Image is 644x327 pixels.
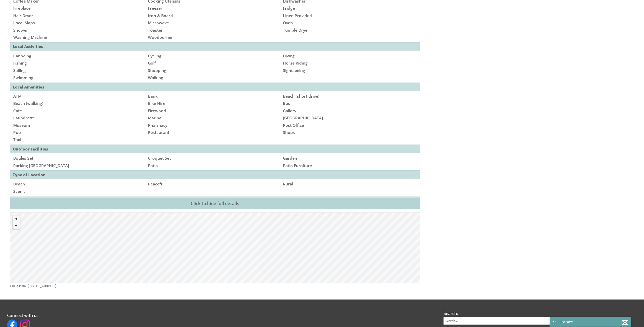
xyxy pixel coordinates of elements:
li: Marina [147,114,282,121]
li: Swimming [13,74,147,81]
li: Linen Provided [282,12,417,19]
li: Cafe [13,107,147,114]
li: Laundrette [13,114,147,121]
li: Restaurant [147,129,282,136]
li: Firewood [147,107,282,114]
li: Cycling [147,52,282,59]
li: Fridge [282,5,417,12]
li: ATM [13,93,147,100]
li: Iron & Board [147,12,282,19]
li: Toaster [147,27,282,34]
li: Patio [147,162,282,169]
li: Hair Dryer [13,12,147,19]
p: [STREET_ADDRESS] [10,283,420,290]
li: Rural [282,180,417,187]
li: Taxi [13,136,147,143]
li: Bus [282,100,417,107]
li: Garden [282,155,417,162]
li: Boules Set [13,155,147,162]
li: Diving [282,52,417,59]
li: Golf [147,59,282,67]
li: Beach (walking) [13,100,147,107]
input: Search... [444,317,631,325]
li: Washing Machine [13,34,147,41]
li: Sailing [13,67,147,74]
th: Local Activities [10,42,420,51]
li: Fishing [13,59,147,67]
li: Freezer [147,5,282,12]
th: Outdoor Facilities [10,145,420,153]
li: Walking [147,74,282,81]
li: [GEOGRAPHIC_DATA] [282,114,417,121]
h3: Connect with us: [7,313,431,318]
li: Shops [282,129,417,136]
li: Post Office [282,122,417,129]
button: Zoom in [13,216,20,222]
th: Type of Location [10,171,420,179]
li: Bank [147,93,282,100]
li: Croquet Set [147,155,282,162]
li: Parking [GEOGRAPHIC_DATA] [13,162,147,169]
h3: Search: [444,311,631,316]
li: Oven [282,19,417,26]
li: Horse Riding [282,59,417,67]
li: Pub [13,129,147,136]
li: Shower [13,27,147,34]
li: Shopping [147,67,282,74]
th: Local Amenities [10,83,420,91]
li: Local Maps [13,19,147,26]
li: Museum [13,122,147,129]
li: Woodburner [147,34,282,41]
li: Scenic [13,188,147,195]
li: Sightseeing [282,67,417,74]
li: Beach (short drive) [282,93,417,100]
li: Pharmacy [147,122,282,129]
li: Canoeing [13,52,147,59]
li: Tumble Dryer [282,27,417,34]
canvas: Map [10,213,420,283]
strong: Location: [10,284,28,288]
li: Patio Furniture [282,162,417,169]
li: Fireplace [13,5,147,12]
p: Enquire Now [552,320,629,324]
li: Peaceful [147,180,282,187]
button: Zoom out [13,222,20,229]
li: Microwave [147,19,282,26]
li: Gallery [282,107,417,114]
li: Beach [13,180,147,187]
a: Click to hide full details [10,198,420,209]
li: Bike Hire [147,100,282,107]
